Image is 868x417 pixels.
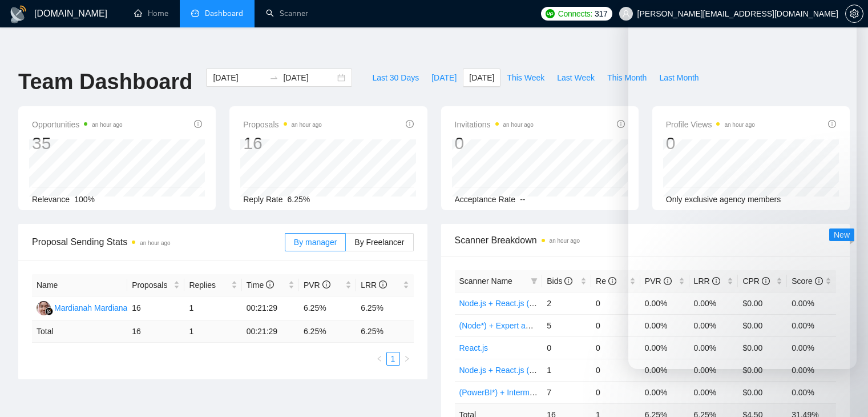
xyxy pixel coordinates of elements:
a: homeHome [134,9,168,18]
td: 0.00% [640,381,689,403]
span: info-circle [194,120,202,128]
th: Name [32,274,127,296]
iframe: To enrich screen reader interactions, please activate Accessibility in Grammarly extension settings [628,11,857,369]
td: 0 [542,336,591,359]
button: Last Week [551,69,601,87]
span: 100% [74,195,95,204]
span: dashboard [191,9,199,17]
span: -- [520,195,525,204]
span: Re [596,276,616,286]
span: [DATE] [469,71,494,84]
td: 2 [542,292,591,314]
span: 317 [595,7,607,20]
span: info-circle [617,120,625,128]
span: info-circle [266,280,274,288]
button: This Month [601,69,653,87]
span: Replies [189,279,228,291]
img: logo [9,5,27,23]
td: 00:21:29 [242,296,299,320]
input: End date [283,71,335,84]
td: 6.25 % [299,320,356,343]
span: info-circle [406,120,414,128]
time: an hour ago [140,240,170,246]
span: setting [846,9,863,18]
span: swap-right [269,73,278,82]
td: $0.00 [738,359,787,381]
a: MMMardianah Mardianah [37,303,132,312]
img: MM [37,301,51,315]
span: info-circle [322,280,330,288]
span: Dashboard [205,9,243,18]
img: gigradar-bm.png [45,307,53,315]
span: LRR [361,280,387,290]
span: Connects: [558,7,592,20]
div: 16 [243,133,322,154]
td: 6.25 % [356,320,413,343]
span: Proposal Sending Stats [32,235,285,249]
td: 0.00% [640,359,689,381]
span: Scanner Breakdown [455,233,837,247]
input: Start date [213,71,265,84]
td: 5 [542,314,591,336]
a: (PowerBI*) + Intermediate [459,388,551,397]
button: setting [845,5,863,23]
span: info-circle [608,277,616,285]
span: Invitations [455,118,534,131]
td: 00:21:29 [242,320,299,343]
span: Proposals [243,118,322,131]
td: 1 [184,320,241,343]
td: 0 [591,381,640,403]
a: 1 [387,352,399,365]
span: By manager [294,238,337,247]
td: 0 [591,359,640,381]
span: Proposals [132,279,171,291]
span: Bids [547,276,572,286]
td: 0 [591,314,640,336]
span: info-circle [379,280,387,288]
span: This Week [507,71,544,84]
span: Last 30 Days [372,71,419,84]
td: 0.00% [689,381,738,403]
span: Reply Rate [243,195,282,204]
h1: Team Dashboard [18,69,192,95]
span: filter [528,272,540,290]
div: Mardianah Mardianah [54,302,132,314]
span: user [622,10,630,18]
td: $0.00 [738,381,787,403]
span: filter [531,278,538,284]
th: Replies [184,274,241,296]
a: searchScanner [266,9,308,18]
button: Last 30 Days [366,69,425,87]
li: Next Page [400,352,414,366]
td: 16 [127,320,184,343]
button: [DATE] [463,69,500,87]
button: [DATE] [425,69,463,87]
a: Node.js + React.js (Expert) [459,366,555,375]
span: Opportunities [32,118,123,131]
td: 0.00% [689,359,738,381]
span: Acceptance Rate [455,195,516,204]
td: 1 [542,359,591,381]
span: [DATE] [431,71,457,84]
span: to [269,73,278,82]
td: Total [32,320,127,343]
td: 6.25% [356,296,413,320]
td: 1 [184,296,241,320]
td: 16 [127,296,184,320]
button: This Week [500,69,551,87]
div: 0 [455,133,534,154]
time: an hour ago [292,122,322,128]
img: upwork-logo.png [546,9,555,18]
span: left [376,355,383,362]
a: setting [845,9,863,18]
span: info-circle [564,277,572,285]
td: 0.00% [787,381,836,403]
span: PVR [304,280,330,290]
td: 6.25% [299,296,356,320]
span: Last Week [557,71,595,84]
iframe: To enrich screen reader interactions, please activate Accessibility in Grammarly extension settings [829,378,857,406]
span: Time [247,280,274,290]
time: an hour ago [92,122,122,128]
li: Previous Page [373,352,386,366]
span: By Freelancer [354,238,404,247]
